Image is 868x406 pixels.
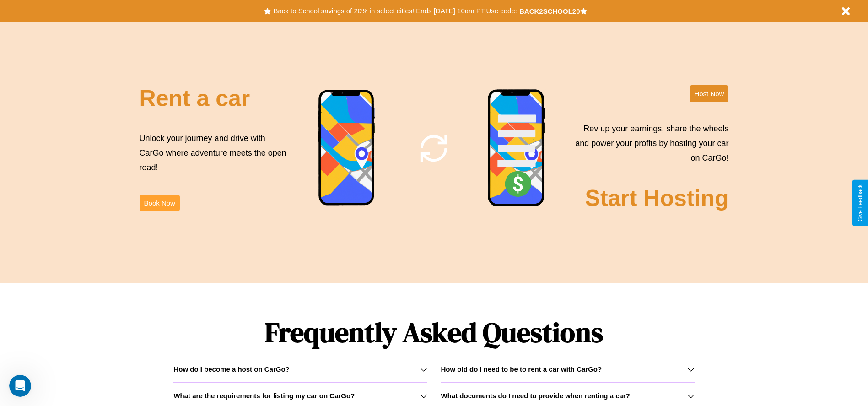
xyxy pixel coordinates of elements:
[140,195,180,211] button: Book Now
[441,365,602,373] h3: How old do I need to be to rent a car with CarGo?
[570,121,728,166] p: Rev up your earnings, share the wheels and power your profits by hosting your car on CarGo!
[441,392,630,400] h3: What documents do I need to provide when renting a car?
[857,184,863,222] div: Give Feedback
[487,89,546,208] img: phone
[690,85,728,102] button: Host Now
[173,392,355,400] h3: What are the requirements for listing my car on CarGo?
[140,131,290,175] p: Unlock your journey and drive with CarGo where adventure meets the open road!
[173,365,289,373] h3: How do I become a host on CarGo?
[9,375,31,397] iframe: Intercom live chat
[585,185,729,211] h2: Start Hosting
[519,7,580,15] b: BACK2SCHOOL20
[271,5,519,17] button: Back to School savings of 20% in select cities! Ends [DATE] 10am PT.Use code:
[318,89,376,207] img: phone
[140,85,250,112] h2: Rent a car
[173,309,694,356] h1: Frequently Asked Questions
